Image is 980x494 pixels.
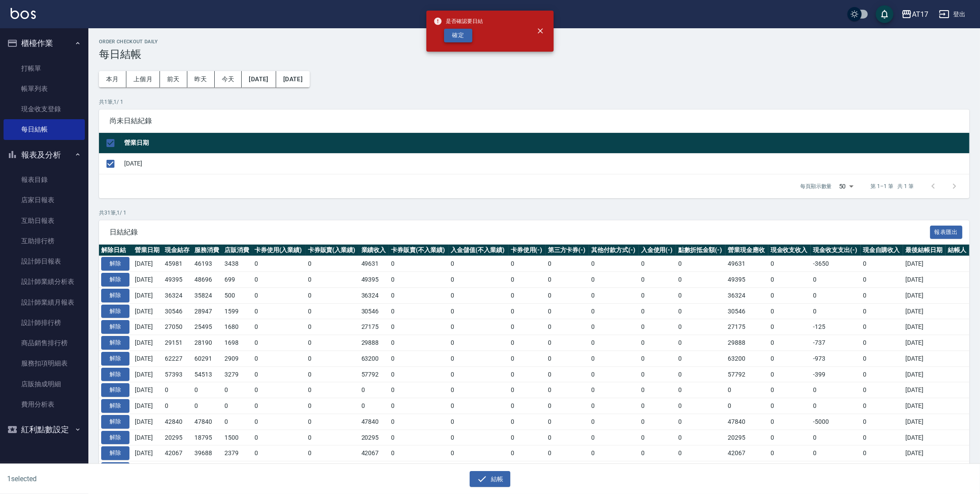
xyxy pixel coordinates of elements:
td: 0 [389,430,448,445]
th: 店販消費 [222,245,252,256]
div: AT17 [912,9,928,20]
td: 0 [449,287,509,303]
td: 0 [449,398,509,414]
button: 前天 [160,71,187,87]
td: 36324 [726,287,768,303]
td: 1680 [222,319,252,335]
td: 0 [546,366,589,382]
td: [DATE] [133,382,163,398]
td: [DATE] [133,366,163,382]
td: 0 [676,303,726,319]
td: 0 [163,382,193,398]
a: 設計師業績月報表 [4,292,85,313]
button: 昨天 [187,71,215,87]
td: 0 [811,287,861,303]
td: [DATE] [903,335,946,351]
td: 0 [726,382,768,398]
td: 0 [639,303,676,319]
td: 0 [252,398,306,414]
td: 0 [639,414,676,430]
td: 0 [449,382,509,398]
td: 0 [389,382,448,398]
td: [DATE] [133,430,163,445]
td: 0 [222,382,252,398]
td: 0 [306,414,359,430]
td: [DATE] [903,287,946,303]
td: 49631 [359,256,389,272]
td: 0 [589,398,639,414]
td: 0 [389,287,448,303]
th: 營業現金應收 [726,245,768,256]
td: 45981 [163,256,193,272]
td: 20295 [163,430,193,445]
td: 0 [449,272,509,288]
a: 設計師排行榜 [4,313,85,333]
td: 0 [589,382,639,398]
button: 解除 [101,399,129,413]
th: 營業日期 [122,133,969,154]
td: 0 [306,256,359,272]
td: 0 [589,287,639,303]
td: 0 [252,303,306,319]
td: 18795 [192,430,222,445]
span: 是否確認要日結 [433,17,483,26]
td: 1698 [222,335,252,351]
td: 0 [449,414,509,430]
td: 0 [768,319,811,335]
td: [DATE] [133,319,163,335]
button: 登出 [935,6,969,23]
td: -125 [811,319,861,335]
td: 0 [768,366,811,382]
td: 0 [861,351,903,366]
td: 1500 [222,430,252,445]
td: 0 [509,351,546,366]
td: 36324 [359,287,389,303]
td: 0 [676,287,726,303]
td: 57393 [163,366,193,382]
td: 0 [509,256,546,272]
td: [DATE] [903,256,946,272]
td: 0 [306,366,359,382]
td: 0 [252,366,306,382]
td: 0 [589,335,639,351]
th: 卡券販賣(入業績) [306,245,359,256]
td: 0 [252,287,306,303]
td: 3438 [222,256,252,272]
td: 0 [509,398,546,414]
th: 現金自購收入 [861,245,903,256]
td: 49395 [359,272,389,288]
td: 0 [676,256,726,272]
td: [DATE] [903,382,946,398]
td: 0 [306,430,359,445]
td: 36324 [163,287,193,303]
td: [DATE] [133,272,163,288]
td: 0 [589,272,639,288]
button: 解除 [101,415,129,429]
a: 互助日報表 [4,211,85,231]
td: 0 [306,382,359,398]
p: 共 31 筆, 1 / 1 [99,209,969,217]
td: 0 [861,382,903,398]
th: 現金收支支出(-) [811,245,861,256]
button: 上個月 [126,71,160,87]
td: 0 [252,335,306,351]
td: 28947 [192,303,222,319]
td: 0 [389,272,448,288]
div: 50 [836,174,857,198]
td: 0 [252,272,306,288]
td: 27175 [726,319,768,335]
td: [DATE] [903,303,946,319]
td: 0 [546,319,589,335]
td: 0 [861,319,903,335]
td: 0 [676,382,726,398]
td: 0 [509,414,546,430]
td: 49395 [163,272,193,288]
td: 500 [222,287,252,303]
td: 0 [546,256,589,272]
td: 0 [861,287,903,303]
td: 0 [768,287,811,303]
button: 紅利點數設定 [4,418,85,441]
th: 點數折抵金額(-) [676,245,726,256]
td: 0 [509,319,546,335]
th: 卡券使用(入業績) [252,245,306,256]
